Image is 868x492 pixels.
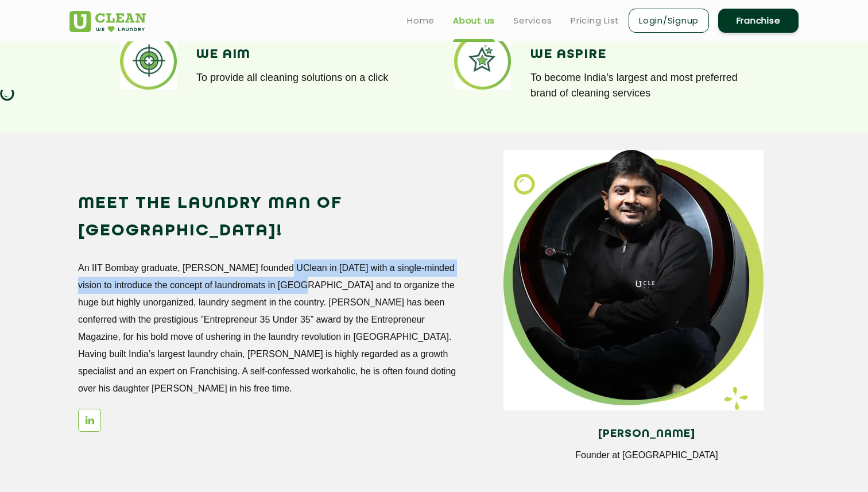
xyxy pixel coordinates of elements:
p: An IIT Bombay graduate, [PERSON_NAME] founded UClean in [DATE] with a single-minded vision to int... [78,259,458,397]
p: To provide all cleaning solutions on a click [196,70,417,86]
a: Login/Signup [629,9,709,33]
a: Franchise [718,9,799,33]
img: UClean Laundry and Dry Cleaning [69,11,146,32]
img: promise_icon_4_11zon.webp [120,33,177,90]
a: Pricing List [571,14,619,28]
h2: Meet the Laundry Man of [GEOGRAPHIC_DATA]! [78,190,458,245]
h4: [PERSON_NAME] [512,428,781,440]
img: man_img_11zon.webp [503,150,764,410]
img: promise_icon_5_11zon.webp [454,33,511,90]
p: Founder at [GEOGRAPHIC_DATA] [512,450,781,460]
h4: We Aspire [530,47,751,62]
a: About us [453,14,495,28]
p: To become India’s largest and most preferred brand of cleaning services [530,70,751,101]
a: Home [407,14,435,28]
a: Services [513,14,552,28]
h4: We Aim [196,47,417,62]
